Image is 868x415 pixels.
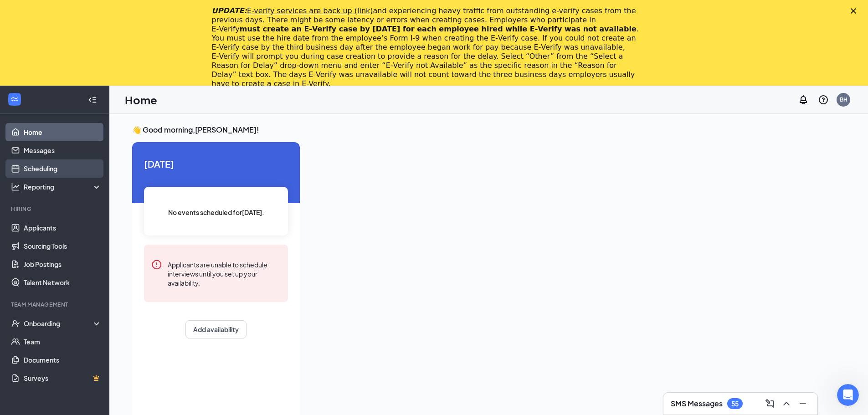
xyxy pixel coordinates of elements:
a: Home [24,123,102,141]
a: Documents [24,351,102,369]
div: Hiring [11,205,100,213]
h1: Home [125,92,157,108]
svg: Error [151,259,162,270]
button: Minimize [796,396,810,411]
button: Add availability [185,320,247,338]
div: Applicants are unable to schedule interviews until you set up your availability. [168,259,281,287]
div: BH [840,96,847,103]
svg: ChevronUp [781,398,792,409]
a: Team [24,333,102,351]
svg: UserCheck [11,319,20,328]
a: Talent Network [24,273,102,292]
span: [DATE] [144,157,288,171]
svg: WorkstreamLogo [10,95,19,104]
h3: 👋 Good morning, [PERSON_NAME] ! [132,125,817,135]
a: Messages [24,141,102,159]
a: Scheduling [24,159,102,178]
h3: SMS Messages [671,399,723,409]
div: Reporting [24,182,102,191]
svg: ComposeMessage [765,398,776,409]
svg: QuestionInfo [818,94,829,105]
a: Sourcing Tools [24,237,102,255]
div: Close [851,8,860,14]
a: SurveysCrown [24,369,102,387]
span: No events scheduled for [DATE] . [168,207,264,217]
div: and experiencing heavy traffic from outstanding e-verify cases from the previous days. There migh... [212,6,642,88]
i: UPDATE: [212,6,373,15]
div: Onboarding [24,319,94,328]
div: 55 [731,400,739,408]
b: must create an E‑Verify case by [DATE] for each employee hired while E‑Verify was not available [240,25,637,33]
svg: Collapse [88,95,97,104]
a: Applicants [24,219,102,237]
svg: Analysis [11,182,20,191]
button: ChevronUp [779,396,794,411]
svg: Notifications [798,94,809,105]
a: Job Postings [24,255,102,273]
button: ComposeMessage [763,396,777,411]
div: Team Management [11,301,100,308]
iframe: Intercom live chat [837,384,859,406]
svg: Minimize [797,398,808,409]
a: E-verify services are back up (link) [247,6,373,15]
